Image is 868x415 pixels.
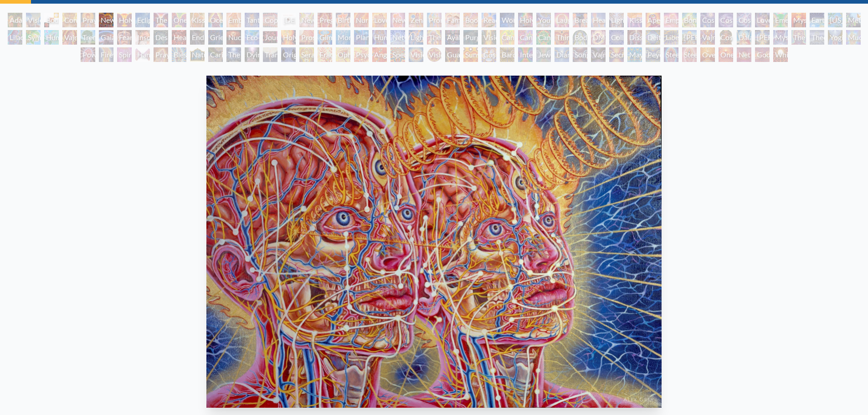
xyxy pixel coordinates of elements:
div: Glimpsing the Empyrean [318,30,332,45]
div: [PERSON_NAME] [755,30,770,45]
div: DMT - The Spirit Molecule [591,30,606,45]
div: The Soul Finds It's Way [226,47,241,62]
div: New Family [390,13,405,27]
div: Boo-boo [463,13,478,27]
div: Angel Skin [372,47,387,62]
div: Mysteriosa 2 [791,13,806,27]
div: Ocean of Love Bliss [208,13,223,27]
div: Godself [755,47,770,62]
div: Cannabis Sutra [518,30,533,45]
div: Cosmic Elf [482,47,496,62]
div: Love is a Cosmic Force [755,13,770,27]
div: Blessing Hand [172,47,186,62]
div: New Man New Woman [99,13,113,27]
div: Wonder [500,13,514,27]
div: Symbiosis: Gall Wasp & Oak Tree [26,30,41,45]
div: Body, Mind, Spirit [44,13,59,27]
div: Vajra Guru [700,30,715,45]
div: Monochord [336,30,350,45]
div: Firewalking [99,47,113,62]
div: Lilacs [8,30,22,45]
div: Bardo Being [500,47,514,62]
div: Headache [172,30,186,45]
div: Oversoul [700,47,715,62]
div: Vision Crystal [409,47,423,62]
div: Gaia [99,30,113,45]
div: Original Face [281,47,296,62]
div: Empowerment [664,13,678,27]
div: Vajra Being [591,47,606,62]
div: Cosmic [DEMOGRAPHIC_DATA] [719,30,733,45]
div: Holy Grail [117,13,132,27]
div: Zena Lotus [409,13,423,27]
div: The Kiss [154,13,168,27]
div: Fractal Eyes [318,47,332,62]
div: Praying Hands [154,47,168,62]
div: Guardian of Infinite Vision [445,47,460,62]
div: Pregnancy [318,13,332,27]
div: Spectral Lotus [390,47,405,62]
div: Healing [591,13,606,27]
div: The Seer [791,30,806,45]
img: New-Man-New-Woman-1984-Alex-Grey-watermarked.jpg [206,76,662,408]
div: Cannabacchus [536,30,551,45]
div: Eco-Atlas [245,30,259,45]
div: Nuclear Crucifixion [226,30,241,45]
div: Human Geometry [372,30,387,45]
div: Deities & Demons Drinking from the Milky Pool [646,30,660,45]
div: Embracing [226,13,241,27]
div: Caring [208,47,223,62]
div: Kiss of the [MEDICAL_DATA] [627,13,642,27]
div: Humming Bird [44,30,59,45]
div: Promise [427,13,442,27]
div: Tantra [245,13,259,27]
div: Nursing [354,13,369,27]
div: Kissing [190,13,205,27]
div: Mudra [846,30,861,45]
div: Reading [482,13,496,27]
div: Young & Old [536,13,551,27]
div: One Taste [172,13,186,27]
div: Dying [245,47,259,62]
div: Interbeing [518,47,533,62]
div: Spirit Animates the Flesh [117,47,132,62]
div: The Shulgins and their Alchemical Angels [427,30,442,45]
div: Mystic Eye [773,30,788,45]
div: Birth [336,13,350,27]
div: Earth Energies [810,13,824,27]
div: Visionary Origin of Language [26,13,41,27]
div: Bond [682,13,697,27]
div: Song of Vajra Being [573,47,587,62]
div: Prostration [299,30,314,45]
div: Body/Mind as a Vibratory Field of Energy [573,30,587,45]
div: Steeplehead 1 [664,47,678,62]
div: Insomnia [135,30,150,45]
div: Grieving [208,30,223,45]
div: Liberation Through Seeing [664,30,678,45]
div: Theologue [810,30,824,45]
div: Purging [463,30,478,45]
div: Dalai Lama [737,30,751,45]
div: Lightworker [409,30,423,45]
div: Nature of Mind [190,47,205,62]
div: Mayan Being [627,47,642,62]
div: Lightweaver [609,13,624,27]
div: White Light [773,47,788,62]
div: Family [445,13,460,27]
div: Endarkenment [190,30,205,45]
div: Emerald Grail [773,13,788,27]
div: Sunyata [463,47,478,62]
div: Cannabis Mudra [500,30,514,45]
div: Metamorphosis [846,13,861,27]
div: Eclipse [135,13,150,27]
div: Seraphic Transport Docking on the Third Eye [299,47,314,62]
div: Tree & Person [81,30,95,45]
div: Praying [81,13,95,27]
div: Networks [390,30,405,45]
div: Power to the Peaceful [81,47,95,62]
div: Planetary Prayers [354,30,369,45]
div: Transfiguration [263,47,277,62]
div: Adam & Eve [8,13,22,27]
div: Vajra Horse [62,30,77,45]
div: Copulating [263,13,277,27]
